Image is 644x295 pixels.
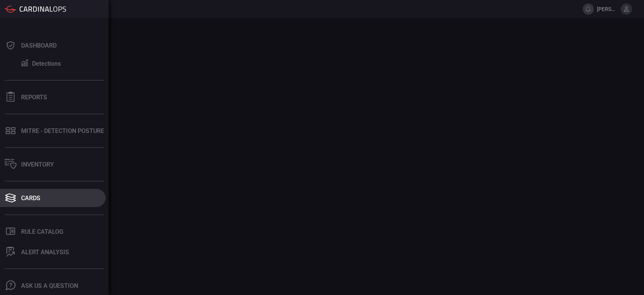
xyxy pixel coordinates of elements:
[21,161,54,168] div: Inventory
[21,228,63,235] div: Rule Catalog
[32,60,61,67] div: Detections
[21,282,78,289] div: Ask Us A Question
[597,6,618,12] span: [PERSON_NAME][EMAIL_ADDRESS][PERSON_NAME][DOMAIN_NAME]
[21,42,57,49] div: Dashboard
[21,94,47,101] div: Reports
[21,249,69,256] div: ALERT ANALYSIS
[21,195,40,202] div: Cards
[21,127,104,134] div: MITRE - Detection Posture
